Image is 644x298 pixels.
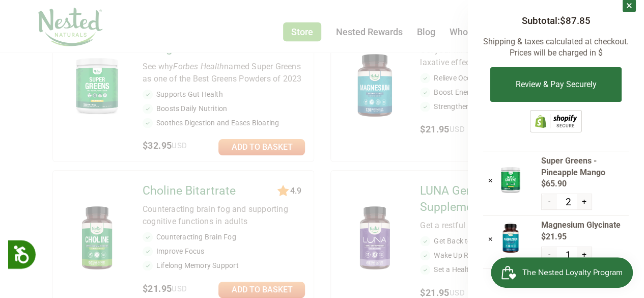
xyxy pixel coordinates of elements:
span: Magnesium Glycinate [541,220,629,231]
button: + [577,247,592,262]
p: Shipping & taxes calculated at checkout. Prices will be charged in $ [483,36,629,59]
a: × [488,176,493,185]
span: $21.95 [541,231,629,242]
a: This online store is secured by Shopify [530,125,582,134]
img: Shopify secure badge [530,110,582,132]
button: - [542,194,556,209]
span: $87.85 [560,15,591,26]
img: Super Greens - Pineapple Mango [498,165,523,195]
button: - [542,247,556,262]
button: Review & Pay Securely [490,67,621,102]
span: Super Greens - Pineapple Mango [541,155,629,178]
span: $65.90 [541,178,629,189]
a: × [488,234,493,244]
h3: Subtotal: [483,16,629,27]
button: + [577,194,592,209]
iframe: Button to open loyalty program pop-up [491,257,634,288]
img: Magnesium Glycinate [498,222,523,255]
